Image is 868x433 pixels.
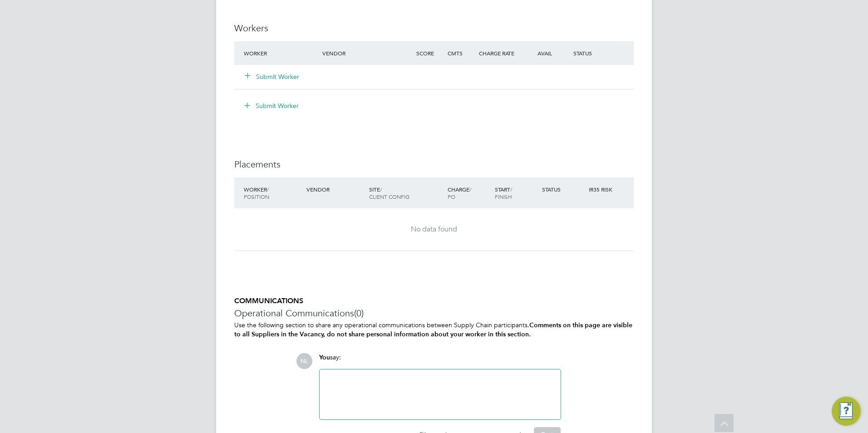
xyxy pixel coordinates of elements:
span: / PO [448,186,471,200]
div: Avail [524,45,571,61]
p: Use the following section to share any operational communications between Supply Chain participants. [234,321,634,338]
div: Status [540,181,587,197]
span: / Position [244,186,269,200]
div: No data found [243,225,625,234]
h3: Operational Communications [234,307,634,319]
button: Submit Worker [245,72,300,81]
div: Worker [242,45,320,61]
span: You [319,354,330,361]
span: / Finish [495,186,512,200]
h3: Workers [234,22,634,34]
div: Start [493,181,540,205]
div: say: [319,353,561,369]
button: Engage Resource Center [832,397,861,426]
div: Charge Rate [477,45,524,61]
div: Cmts [445,45,477,61]
div: Charge [445,181,493,205]
div: Site [367,181,445,205]
div: IR35 Risk [587,181,618,197]
span: / Client Config [369,186,409,200]
div: Vendor [320,45,414,61]
h3: Placements [234,158,634,170]
span: (0) [354,307,364,319]
span: NL [296,353,312,369]
div: Vendor [304,181,367,197]
b: Comments on this page are visible to all Suppliers in the Vacancy, do not share personal informat... [234,321,632,338]
h5: COMMUNICATIONS [234,296,634,306]
div: Score [414,45,445,61]
div: Status [571,45,634,61]
div: Worker [242,181,304,205]
button: Submit Worker [238,98,306,113]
